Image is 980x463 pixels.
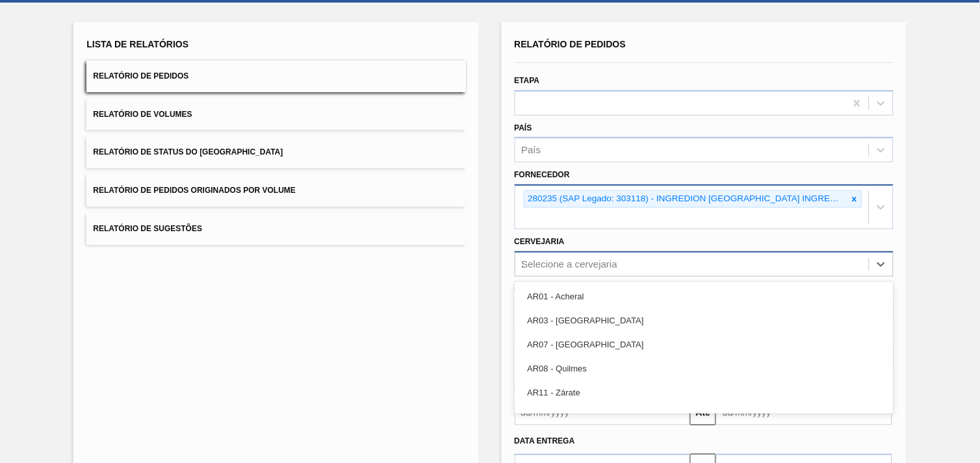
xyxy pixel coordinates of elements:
label: Etapa [515,76,540,85]
button: Relatório de Pedidos [86,60,465,92]
button: Relatório de Status do [GEOGRAPHIC_DATA] [86,136,465,168]
span: Data Entrega [515,436,575,445]
span: Relatório de Pedidos [515,39,626,49]
div: AR01 - Acheral [515,284,894,308]
button: Relatório de Sugestões [86,213,465,245]
span: Relatório de Volumes [93,110,192,119]
label: País [515,123,532,132]
div: Selecione a cervejaria [522,258,618,269]
span: Relatório de Pedidos [93,71,188,81]
button: Relatório de Pedidos Originados por Volume [86,175,465,206]
div: AR07 - [GEOGRAPHIC_DATA] [515,332,894,357]
div: AR11 - Zárate [515,381,894,405]
div: AR14 - CASA [515,405,894,429]
div: 280235 (SAP Legado: 303118) - INGREDION [GEOGRAPHIC_DATA] INGREDIENTES [524,191,847,207]
span: Lista de Relatórios [86,39,188,49]
label: Cervejaria [515,237,565,246]
label: Fornecedor [515,170,570,179]
span: Relatório de Sugestões [93,224,202,233]
div: AR03 - [GEOGRAPHIC_DATA] [515,308,894,332]
span: Relatório de Status do [GEOGRAPHIC_DATA] [93,147,283,156]
div: AR08 - Quilmes [515,357,894,381]
button: Relatório de Volumes [86,99,465,131]
span: Relatório de Pedidos Originados por Volume [93,186,296,195]
div: País [522,145,541,156]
